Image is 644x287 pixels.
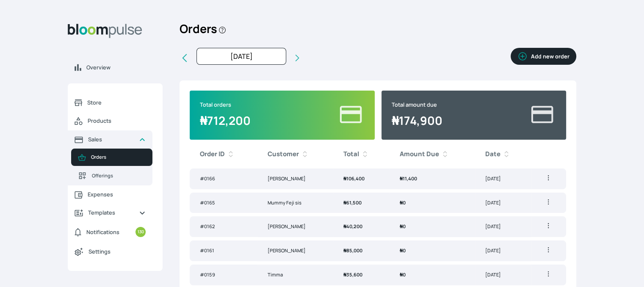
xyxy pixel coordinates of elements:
span: 0 [400,199,406,206]
td: [PERSON_NAME] [257,240,333,261]
h2: Orders [180,17,227,48]
span: Offerings [92,172,146,179]
span: 106,400 [343,175,365,182]
span: ₦ [343,175,346,182]
td: # 0165 [190,193,257,213]
td: [PERSON_NAME] [257,216,333,237]
td: [DATE] [475,216,531,237]
span: ₦ [343,247,346,254]
span: ₦ [392,113,399,128]
span: Orders [91,154,146,161]
img: Bloom Logo [68,24,142,38]
a: Settings [68,242,152,261]
span: 85,000 [343,247,362,254]
span: Settings [88,248,146,256]
span: 712,200 [200,113,251,128]
span: ₦ [343,223,346,229]
span: Sales [88,135,132,143]
span: ₦ [200,113,207,128]
p: Total orders [200,101,251,109]
span: ₦ [343,199,346,206]
td: # 0166 [190,168,257,189]
td: Mummy Feji sis [257,193,333,213]
span: Store [87,99,146,107]
td: # 0159 [190,265,257,285]
span: 11,400 [400,175,417,182]
span: ₦ [400,175,403,182]
a: Notifications130 [68,222,152,242]
span: 40,200 [343,223,362,229]
span: ₦ [400,247,403,254]
b: Order ID [200,149,225,159]
span: 0 [400,247,406,254]
td: [DATE] [475,240,531,261]
span: 0 [400,271,406,278]
td: # 0162 [190,216,257,237]
small: 130 [135,227,146,237]
p: Total amount due [392,101,442,109]
span: Notifications [86,228,119,236]
td: [DATE] [475,193,531,213]
td: [DATE] [475,168,531,189]
span: Expenses [88,190,146,199]
a: Products [68,112,152,130]
span: ₦ [400,199,403,206]
td: [DATE] [475,265,531,285]
b: Amount Due [400,149,439,159]
span: ₦ [400,271,403,278]
span: 35,600 [343,271,362,278]
a: Templates [68,204,152,222]
td: Timma [257,265,333,285]
a: Expenses [68,185,152,204]
span: Overview [86,63,156,72]
aside: Sidebar [68,17,163,277]
button: Add new order [511,48,576,65]
b: Total [343,149,359,159]
a: Orders [71,149,152,166]
span: Products [88,117,146,125]
span: ₦ [343,271,346,278]
a: Sales [68,130,152,149]
span: ₦ [400,223,403,229]
b: Customer [268,149,299,159]
span: Templates [88,209,132,217]
td: # 0161 [190,240,257,261]
td: [PERSON_NAME] [257,168,333,189]
b: Date [485,149,500,159]
a: Overview [68,58,163,77]
span: 61,500 [343,199,362,206]
a: Offerings [71,166,152,185]
a: Add new order [511,48,576,68]
a: Store [68,94,152,112]
span: 174,900 [392,113,442,128]
span: 0 [400,223,406,229]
